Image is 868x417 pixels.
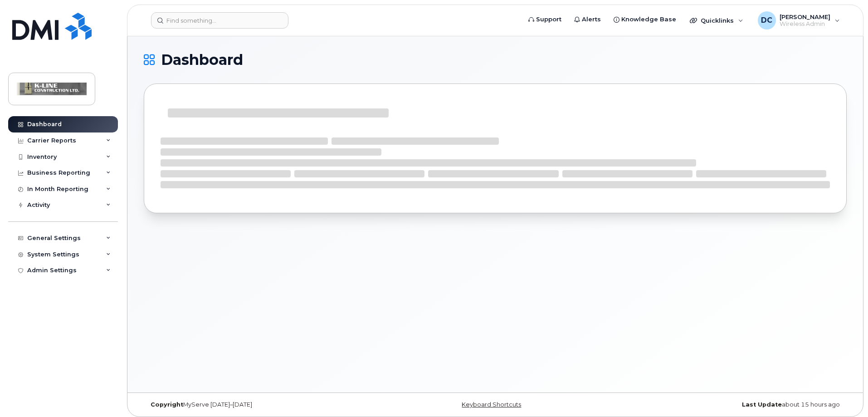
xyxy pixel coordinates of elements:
[742,401,782,408] strong: Last Update
[151,401,183,408] strong: Copyright
[612,401,847,408] div: about 15 hours ago
[144,401,378,408] div: MyServe [DATE]–[DATE]
[462,401,521,408] a: Keyboard Shortcuts
[161,53,243,67] span: Dashboard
